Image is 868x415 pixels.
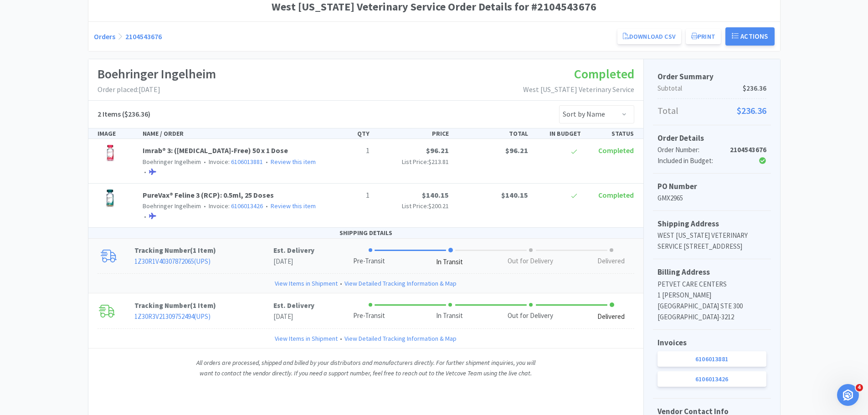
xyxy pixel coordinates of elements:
div: Included in Budget: [657,155,730,166]
span: 4 [856,384,863,391]
span: Boehringer Ingelheim [143,158,201,166]
p: [DATE] [273,311,314,322]
img: 901f7c9275124b1480065d611bb6f4ca_486982.png [98,145,123,165]
p: Tracking Number ( ) [134,245,273,256]
span: 1 Item [193,301,213,310]
div: Order Number: [657,144,730,155]
span: $200.21 [428,202,449,210]
div: NAME / ORDER [139,128,320,138]
span: • [143,212,148,220]
span: Boehringer Ingelheim [143,202,201,210]
h5: Billing Address [657,266,766,278]
div: STATUS [585,128,637,138]
p: Tracking Number ( ) [134,300,273,311]
div: Pre-Transit [353,311,385,321]
div: Out for Delivery [508,311,553,321]
a: View Items in Shipment [275,278,338,288]
p: Est. Delivery [273,245,314,256]
span: $213.81 [428,158,449,166]
span: • [338,278,344,288]
iframe: Intercom live chat [837,384,859,406]
div: SHIPPING DETAILS [88,228,643,238]
div: Out for Delivery [508,256,553,266]
h1: Boehringer Ingelheim [98,64,216,84]
h5: Order Summary [657,71,766,83]
div: TOTAL [452,128,532,138]
span: Invoice: [201,158,263,166]
a: Imrab® 3: ([MEDICAL_DATA]-Free) 50 x 1 Dose [143,146,288,155]
a: Review this item [271,158,316,166]
button: Actions [725,27,775,46]
div: In Transit [436,311,463,321]
div: Pre-Transit [353,256,385,266]
span: • [264,158,269,166]
a: Download CSV [617,29,681,44]
span: 2 Items [98,109,121,118]
a: 6106013881 [657,351,766,367]
h5: Order Details [657,132,766,144]
div: PRICE [373,128,452,138]
span: • [338,333,344,343]
a: 1Z30R1V40307872065(UPS) [134,257,211,266]
span: Completed [574,66,634,82]
p: [GEOGRAPHIC_DATA]-3212 [657,312,766,323]
h5: PO Number [657,180,766,193]
span: 1 Item [193,246,213,255]
h5: Invoices [657,337,766,349]
p: West [US_STATE] Veterinary Service [523,84,634,96]
span: $236.36 [737,103,766,118]
div: IMAGE [94,128,139,138]
span: • [202,202,207,210]
img: acf9800cf92a419f80f96babf14910fd_404530.png [98,190,123,210]
p: Order placed: [DATE] [98,84,216,96]
span: Completed [598,190,634,200]
div: Delivered [597,312,625,322]
div: IN BUDGET [532,128,585,138]
span: Completed [598,146,634,155]
p: PETVET CARE CENTERS [657,279,766,290]
div: QTY [320,128,373,138]
i: All orders are processed, shipped and billed by your distributors and manufacturers directly. For... [196,359,535,377]
a: 6106013426 [231,202,263,210]
a: View Items in Shipment [275,333,338,343]
strong: 2104543676 [730,145,766,154]
a: 1Z30R3V21309752494(UPS) [134,312,211,321]
p: List Price: [377,157,449,167]
a: 6106013426 [657,371,766,387]
p: Total [657,103,766,118]
span: • [143,168,148,176]
a: PureVax® Feline 3 (RCP): 0.5ml, 25 Doses [143,190,274,200]
p: List Price: [377,201,449,211]
span: • [264,202,269,210]
a: View Detailed Tracking Information & Map [344,278,457,288]
a: Review this item [271,202,316,210]
p: 1 [PERSON_NAME][GEOGRAPHIC_DATA] STE 300 [657,290,766,312]
p: Subtotal [657,83,766,94]
p: WEST [US_STATE] VETERINARY SERVICE [STREET_ADDRESS] [657,230,766,252]
button: Print [686,29,721,44]
div: In Transit [436,257,463,267]
span: $236.36 [743,83,766,94]
p: Est. Delivery [273,300,314,311]
span: Invoice: [201,202,263,210]
p: [DATE] [273,256,314,267]
a: 6106013881 [231,158,263,166]
span: $96.21 [505,146,528,155]
h5: Shipping Address [657,218,766,230]
span: $96.21 [426,146,449,155]
p: GMX2965 [657,193,766,204]
h5: ($236.36) [98,108,150,120]
div: Delivered [597,256,625,266]
span: $140.15 [422,190,449,200]
p: 1 [324,145,370,157]
span: $140.15 [501,190,528,200]
p: 1 [324,190,370,201]
span: • [202,158,207,166]
a: View Detailed Tracking Information & Map [344,333,457,343]
a: Orders [94,32,115,41]
a: 2104543676 [125,32,162,41]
